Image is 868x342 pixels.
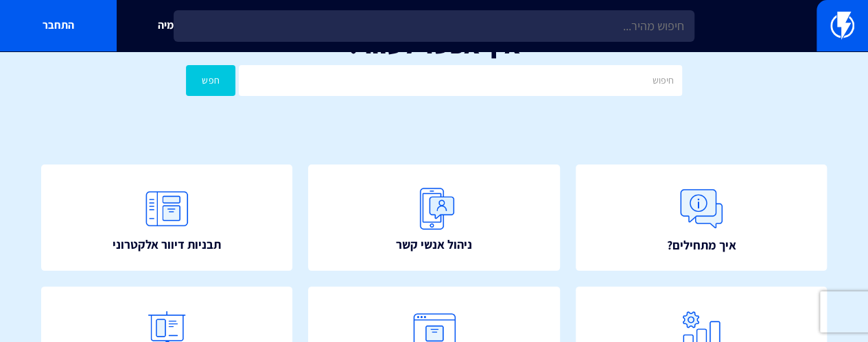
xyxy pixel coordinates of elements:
input: חיפוש מהיר... [174,10,694,42]
span: תבניות דיוור אלקטרוני [113,236,221,254]
button: חפש [186,65,235,96]
h1: איך אפשר לעזור? [21,31,847,58]
span: איך מתחילים? [666,236,736,254]
span: ניהול אנשי קשר [396,236,472,254]
input: חיפוש [239,65,682,96]
a: תבניות דיוור אלקטרוני [41,164,292,271]
a: ניהול אנשי קשר [308,164,559,271]
a: איך מתחילים? [576,164,827,271]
